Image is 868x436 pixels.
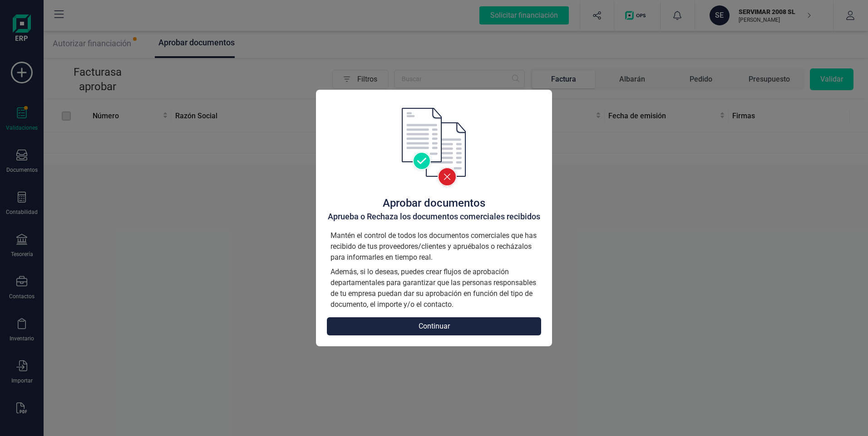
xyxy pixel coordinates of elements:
[327,317,541,335] button: Continuar
[330,230,538,263] p: Mantén el control de todos los documentos comerciales que has recibido de tus proveedores/cliente...
[330,266,538,310] p: Además, si lo deseas, puedes crear flujos de aprobación departamentales para garantizar que las p...
[402,108,466,189] img: autorizacion logo
[328,210,540,223] h2: Aprueba o Rechaza los documentos comerciales recibidos
[383,196,485,210] h1: Aprobar documentos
